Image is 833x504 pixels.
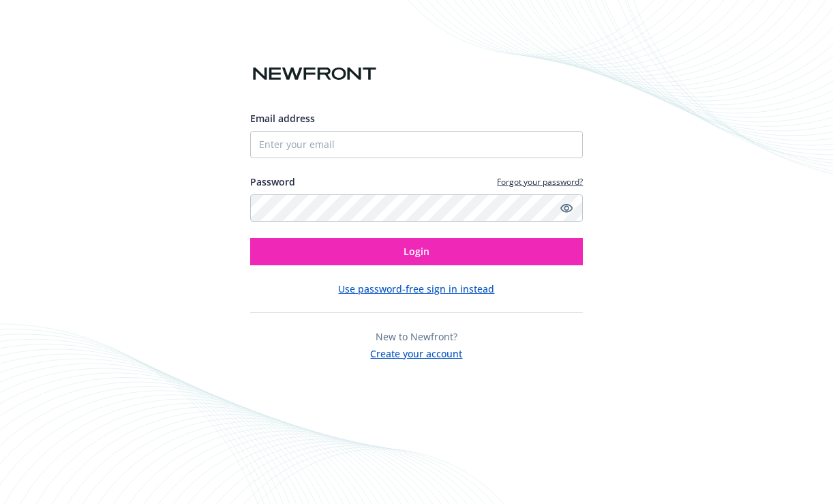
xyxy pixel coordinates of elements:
button: Login [250,238,584,265]
a: Show password [558,200,575,216]
input: Enter your email [250,131,584,158]
span: Login [404,245,429,258]
a: Forgot your password? [497,176,583,188]
label: Password [250,175,295,189]
input: Enter your password [250,194,584,222]
button: Use password-free sign in instead [338,282,494,296]
button: Create your account [370,344,462,361]
img: Newfront logo [250,62,379,86]
span: Email address [250,112,315,125]
span: New to Newfront? [376,330,457,343]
